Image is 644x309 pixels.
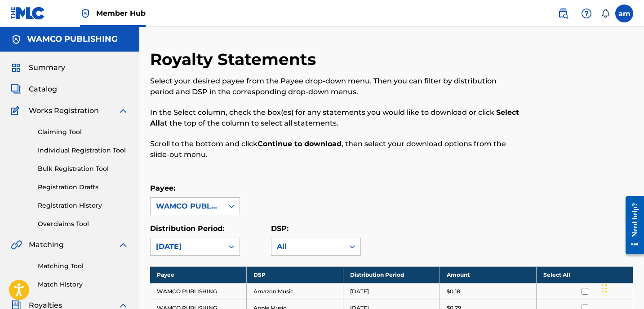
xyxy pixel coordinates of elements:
label: Distribution Period: [150,224,224,233]
a: Match History [38,280,129,289]
td: Amazon Music [247,283,343,300]
div: [DATE] [156,241,218,252]
td: [DATE] [343,283,440,300]
th: Payee [150,266,247,283]
span: Matching [29,239,64,250]
a: Public Search [554,4,572,22]
span: Catalog [29,84,57,95]
th: DSP [247,266,343,283]
a: Bulk Registration Tool [38,164,129,174]
span: Summary [29,62,65,73]
span: Works Registration [29,105,99,116]
p: $0.18 [447,287,460,296]
a: Overclaims Tool [38,219,129,229]
img: help [581,8,592,19]
label: Payee: [150,184,175,192]
a: CatalogCatalog [11,84,57,95]
iframe: Chat Widget [599,266,644,309]
a: Matching Tool [38,261,129,271]
p: In the Select column, check the box(es) for any statements you would like to download or click at... [150,107,522,129]
div: Notifications [601,9,610,18]
a: Registration Drafts [38,183,129,192]
th: Select All [537,266,633,283]
img: expand [118,239,129,250]
img: expand [118,105,129,116]
a: Registration History [38,201,129,210]
div: User Menu [615,4,633,22]
img: Matching [11,239,22,250]
h5: WAMCO PUBLISHING [27,34,118,44]
span: Member Hub [96,8,146,18]
td: WAMCO PUBLISHING [150,283,247,300]
p: Select your desired payee from the Payee drop-down menu. Then you can filter by distribution peri... [150,76,522,97]
img: Summary [11,62,22,73]
img: Accounts [11,34,22,45]
p: Scroll to the bottom and click , then select your download options from the slide-out menu. [150,139,522,160]
a: Claiming Tool [38,127,129,137]
img: MLC Logo [11,7,45,20]
div: Drag [602,275,607,302]
div: Help [577,4,595,22]
img: Catalog [11,84,22,95]
iframe: Resource Center [619,189,644,261]
img: search [558,8,568,19]
th: Distribution Period [343,266,440,283]
label: DSP: [271,224,289,233]
div: WAMCO PUBLISHING [156,201,218,212]
h2: Royalty Statements [150,49,320,70]
a: Individual Registration Tool [38,146,129,155]
div: All [277,241,339,252]
a: SummarySummary [11,62,65,73]
strong: Continue to download [258,139,342,148]
img: Works Registration [11,105,22,116]
img: Top Rightsholder [80,8,91,19]
th: Amount [440,266,537,283]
